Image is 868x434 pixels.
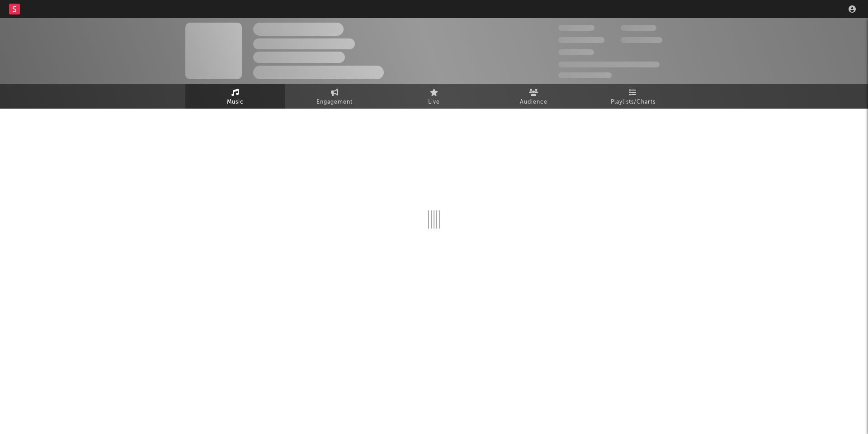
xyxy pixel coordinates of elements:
[621,25,656,31] span: 100,000
[227,97,244,108] span: Music
[316,97,353,108] span: Engagement
[611,97,656,108] span: Playlists/Charts
[520,97,547,108] span: Audience
[558,72,612,78] span: Jump Score: 85.0
[185,84,285,109] a: Music
[285,84,384,109] a: Engagement
[484,84,583,109] a: Audience
[384,84,484,109] a: Live
[558,37,604,43] span: 50,000,000
[621,37,662,43] span: 1,000,000
[428,97,440,108] span: Live
[583,84,683,109] a: Playlists/Charts
[558,25,594,31] span: 300,000
[558,49,594,55] span: 100,000
[558,62,660,67] span: 50,000,000 Monthly Listeners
